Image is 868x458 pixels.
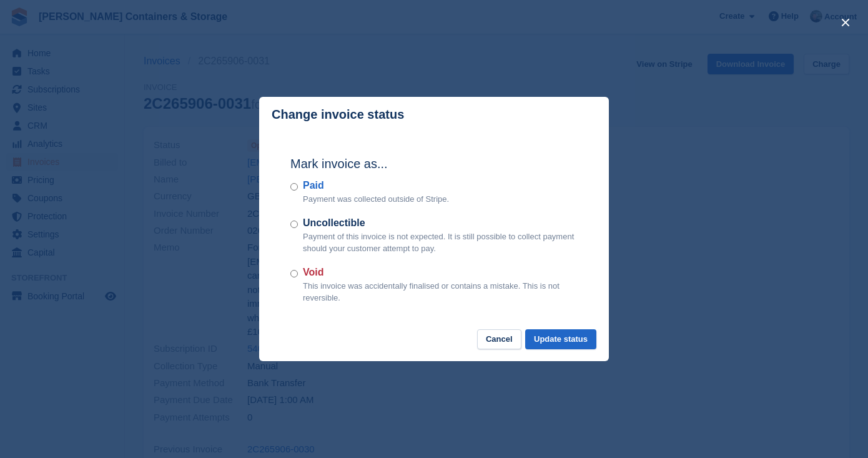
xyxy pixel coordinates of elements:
[525,329,596,350] button: Update status
[290,154,578,173] h2: Mark invoice as...
[836,12,856,32] button: close
[303,193,449,206] p: Payment was collected outside of Stripe.
[303,265,578,280] label: Void
[272,107,404,122] p: Change invoice status
[303,216,578,231] label: Uncollectible
[303,178,449,193] label: Paid
[477,329,521,350] button: Cancel
[303,231,578,255] p: Payment of this invoice is not expected. It is still possible to collect payment should your cust...
[303,280,578,304] p: This invoice was accidentally finalised or contains a mistake. This is not reversible.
